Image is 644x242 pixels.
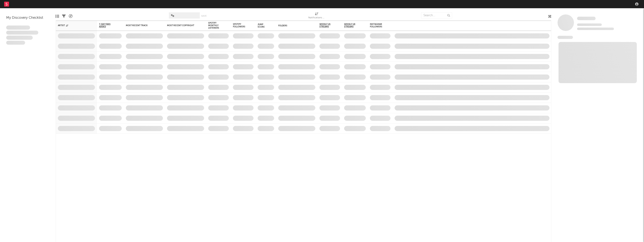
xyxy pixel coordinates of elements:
a: Some Artist [577,16,596,21]
span: Integer aliquet in purus et [6,31,38,35]
div: Most Recent Copyright [167,24,198,27]
div: Edit Columns [56,10,59,22]
div: Notifications (Artist) [308,15,325,20]
div: Filters [62,10,66,22]
div: Most Recent Track [126,24,157,27]
span: Praesent ac interdum [6,36,33,40]
button: Save [201,15,207,17]
div: Instagram Followers [370,23,384,28]
div: Jump Score [258,23,268,28]
div: A&R Pipeline [69,10,72,22]
span: Lorem ipsum dolor [6,26,30,30]
span: Aliquam viverra [6,41,25,45]
span: Some Artist [577,17,596,20]
span: 7-Day Fans Added [99,23,116,28]
div: Spotify Monthly Listeners [208,22,223,29]
span: News Feed [558,36,573,39]
span: 0 fans last week [577,28,614,30]
div: Spotify Followers [233,23,247,28]
div: Folders [278,24,309,27]
span: Weekly UK Streams [344,23,360,28]
input: Search... [421,12,452,19]
div: Notifications (Artist) [308,10,325,22]
span: Weekly US Streams [319,23,334,28]
div: My Discovery Checklist [6,15,49,20]
span: Tracking Since: [DATE] [577,23,602,26]
div: Artist [58,24,89,27]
